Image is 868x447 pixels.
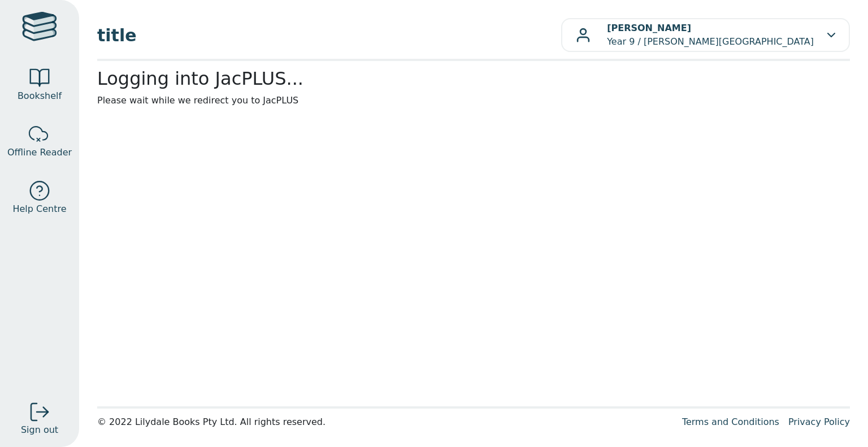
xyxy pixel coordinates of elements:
span: Help Centre [12,202,66,216]
b: [PERSON_NAME] [607,23,691,33]
span: Offline Reader [7,146,72,159]
a: Privacy Policy [788,416,850,427]
span: Bookshelf [18,89,62,103]
p: Year 9 / [PERSON_NAME][GEOGRAPHIC_DATA] [607,21,814,49]
span: title [97,23,561,48]
p: Please wait while we redirect you to JacPLUS [97,94,850,107]
button: [PERSON_NAME]Year 9 / [PERSON_NAME][GEOGRAPHIC_DATA] [561,18,850,52]
span: Sign out [21,423,58,437]
div: © 2022 Lilydale Books Pty Ltd. All rights reserved. [97,415,673,429]
h2: Logging into JacPLUS... [97,68,850,89]
a: Terms and Conditions [682,416,779,427]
